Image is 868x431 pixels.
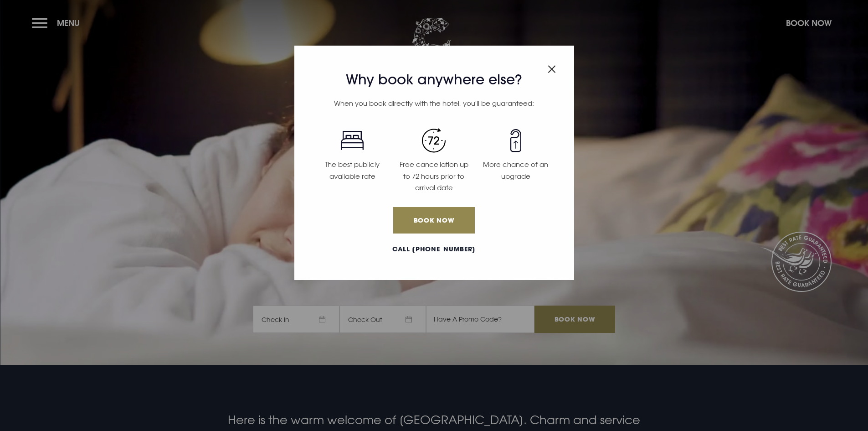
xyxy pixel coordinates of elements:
[312,98,557,109] p: When you book directly with the hotel, you'll be guaranteed:
[312,244,557,254] a: Call [PHONE_NUMBER]
[312,72,557,88] h3: Why book anywhere else?
[317,159,388,182] p: The best publicly available rate
[393,207,474,234] a: Book Now
[548,60,556,75] button: Close modal
[480,159,551,182] p: More chance of an upgrade
[399,159,469,194] p: Free cancellation up to 72 hours prior to arrival date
